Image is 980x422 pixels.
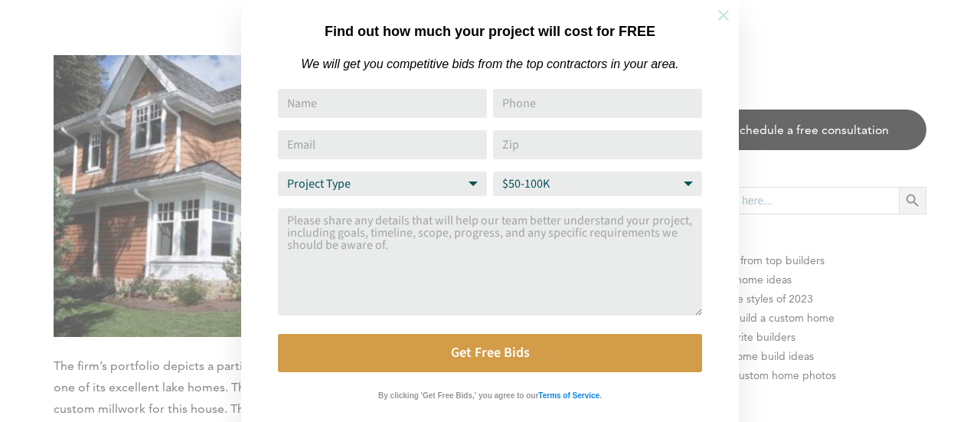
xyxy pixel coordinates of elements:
input: Email Address [278,130,487,159]
input: Name [278,89,487,118]
a: Terms of Service [538,388,599,401]
textarea: Comment or Message [278,208,702,316]
strong: . [599,391,602,400]
input: Zip [493,130,702,159]
strong: By clicking 'Get Free Bids,' you agree to our [378,391,538,400]
button: Get Free Bids [278,334,702,372]
input: Phone [493,89,702,118]
select: Project Type [278,172,487,196]
select: Budget Range [493,172,702,196]
strong: Find out how much your project will cost for FREE [325,24,655,39]
em: We will get you competitive bids from the top contractors in your area. [301,57,678,70]
iframe: Drift Widget Chat Controller [686,312,962,404]
strong: Terms of Service [538,391,599,400]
